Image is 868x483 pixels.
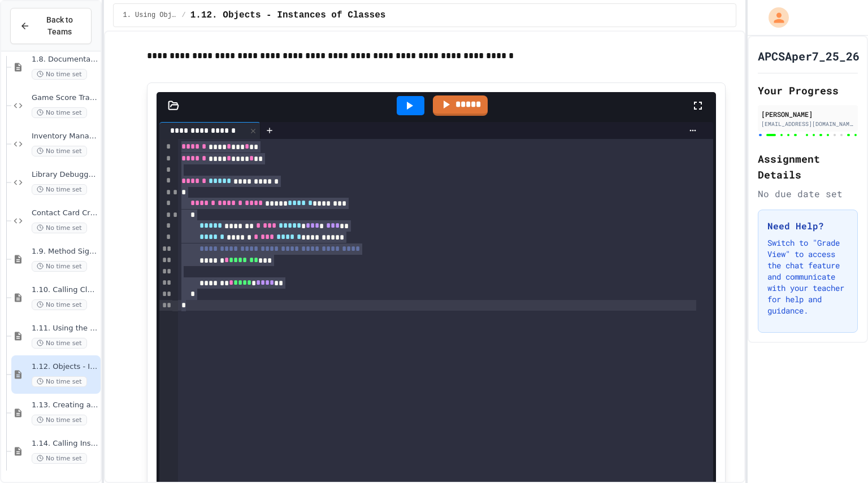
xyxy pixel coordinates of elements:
span: No time set [32,146,87,156]
span: No time set [32,184,87,195]
div: [EMAIL_ADDRESS][DOMAIN_NAME] [761,120,854,128]
span: No time set [32,338,87,349]
span: No time set [32,69,87,80]
span: No time set [32,415,87,425]
div: No due date set [758,187,858,201]
p: Switch to "Grade View" to access the chat feature and communicate with your teacher for help and ... [767,237,848,316]
span: 1.12. Objects - Instances of Classes [190,8,386,22]
h2: Assignment Details [758,151,858,182]
h3: Need Help? [767,219,848,233]
span: 1.12. Objects - Instances of Classes [32,362,98,372]
span: Library Debugger Challenge [32,170,98,180]
span: No time set [32,453,87,464]
span: 1.11. Using the Math Class [32,324,98,333]
span: No time set [32,376,87,387]
span: / [181,11,185,20]
font: [PERSON_NAME] [761,110,813,119]
span: Inventory Management System [32,132,98,141]
span: No time set [32,223,87,233]
div: My Account [757,5,792,31]
span: 1.13. Creating and Initializing Objects: Constructors [32,401,98,410]
span: 1.14. Calling Instance Methods [32,439,98,449]
span: Game Score Tracker [32,93,98,103]
button: Back to Teams [10,8,92,44]
span: 1. Using Objects and Methods [123,11,177,20]
span: 1.10. Calling Class Methods [32,285,98,295]
span: 1.8. Documentation with Comments and Preconditions [32,55,98,64]
h2: Your Progress [758,82,858,98]
font: 1.12. Objects - Instances of Classes [190,10,386,20]
span: Contact Card Creator [32,208,98,218]
span: No time set [32,107,87,118]
span: 1.9. Method Signatures [32,247,98,256]
span: Back to Teams [37,14,82,38]
span: No time set [32,261,87,272]
font: APCSAper7_25_26 [758,49,860,63]
span: No time set [32,299,87,310]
